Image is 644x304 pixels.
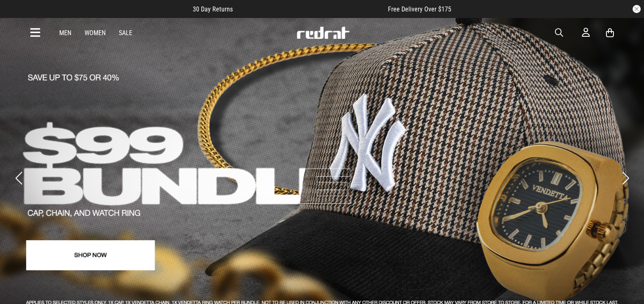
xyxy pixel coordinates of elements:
img: Redrat logo [296,27,350,39]
a: Sale [119,29,132,37]
a: Women [85,29,106,37]
button: Next slide [620,169,631,187]
span: 30 Day Returns [193,5,233,13]
span: Free Delivery Over $175 [388,5,451,13]
a: Men [59,29,71,37]
button: Previous slide [13,169,24,187]
iframe: Customer reviews powered by Trustpilot [249,5,372,13]
button: Open LiveChat chat widget [7,3,31,28]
